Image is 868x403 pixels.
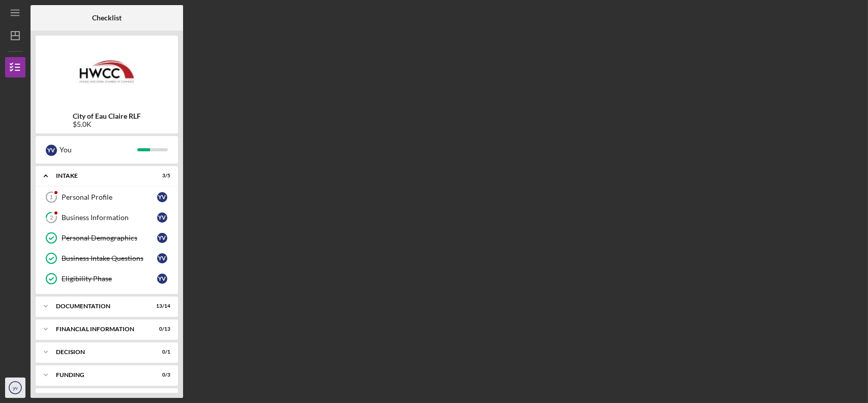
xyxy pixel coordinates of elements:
[152,349,170,355] div: 0 / 1
[56,173,145,179] div: Intake
[157,192,167,202] div: y v
[41,248,173,268] a: Business Intake Questionsyv
[13,385,18,391] text: yv
[46,145,57,156] div: y v
[41,268,173,289] a: Eligibility Phaseyv
[56,349,145,355] div: Decision
[152,372,170,378] div: 0 / 3
[152,303,170,309] div: 13 / 14
[92,14,122,22] b: Checklist
[41,207,173,228] a: 2Business Informationyv
[157,274,167,284] div: y v
[62,234,157,242] div: Personal Demographics
[56,372,145,378] div: Funding
[41,228,173,248] a: Personal Demographicsyv
[41,187,173,207] a: 1Personal Profileyv
[157,212,167,223] div: y v
[73,120,141,128] div: $5.0K
[50,214,53,221] tspan: 2
[62,193,157,201] div: Personal Profile
[62,254,157,262] div: Business Intake Questions
[62,213,157,222] div: Business Information
[36,41,178,102] img: Product logo
[157,253,167,263] div: y v
[50,194,53,200] tspan: 1
[56,303,145,309] div: Documentation
[5,378,25,398] button: yv
[62,275,157,283] div: Eligibility Phase
[152,326,170,332] div: 0 / 13
[157,233,167,243] div: y v
[56,326,145,332] div: Financial Information
[152,173,170,179] div: 3 / 5
[59,141,137,158] div: You
[73,112,141,120] b: City of Eau Claire RLF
